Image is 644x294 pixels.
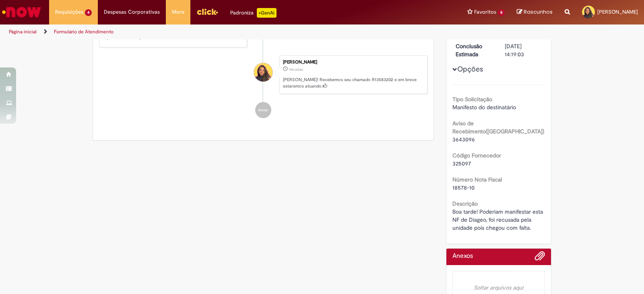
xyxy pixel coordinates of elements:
[104,8,160,16] span: Despesas Corporativas
[54,29,114,35] a: Formulário de Atendimento
[1,4,42,20] img: ServiceNow
[257,8,277,18] p: +GenAi
[99,55,427,94] li: Bruna Maria Ferreira
[55,8,83,16] span: Requisições
[597,8,638,15] span: [PERSON_NAME]
[452,208,545,231] span: Boa tarde! Poderiam manifestar esta NF de Diageo, foi recusada pela unidade pois chegou com falta.
[230,8,277,18] div: Padroniza
[517,8,553,16] a: Rascunhos
[172,8,184,16] span: More
[452,176,502,183] b: Número Nota Fiscal
[452,160,471,167] span: 325097
[452,184,475,191] span: 18578-10
[452,120,544,135] b: Aviso de Recebimento([GEOGRAPHIC_DATA])
[452,253,473,260] h2: Anexos
[283,60,423,65] div: [PERSON_NAME]
[289,67,303,72] time: 30/09/2025 17:18:59
[498,9,505,16] span: 8
[452,200,478,207] b: Descrição
[452,96,492,103] b: Tipo Solicitação
[474,8,496,16] span: Favoritos
[254,63,272,82] div: Bruna Maria Ferreira
[535,251,545,265] button: Adicionar anexos
[9,29,37,35] a: Página inicial
[6,24,423,39] ul: Trilhas de página
[452,136,475,143] span: 3643096
[450,42,499,58] dt: Conclusão Estimada
[524,8,553,16] span: Rascunhos
[283,77,423,89] p: [PERSON_NAME]! Recebemos seu chamado R13583202 e em breve estaremos atuando.
[452,152,501,159] b: Código Fornecedor
[85,9,92,16] span: 4
[452,104,516,111] span: Manifesto do destinatário
[289,67,303,72] span: 11m atrás
[505,42,542,58] div: [DATE] 14:19:03
[196,6,218,18] img: click_logo_yellow_360x200.png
